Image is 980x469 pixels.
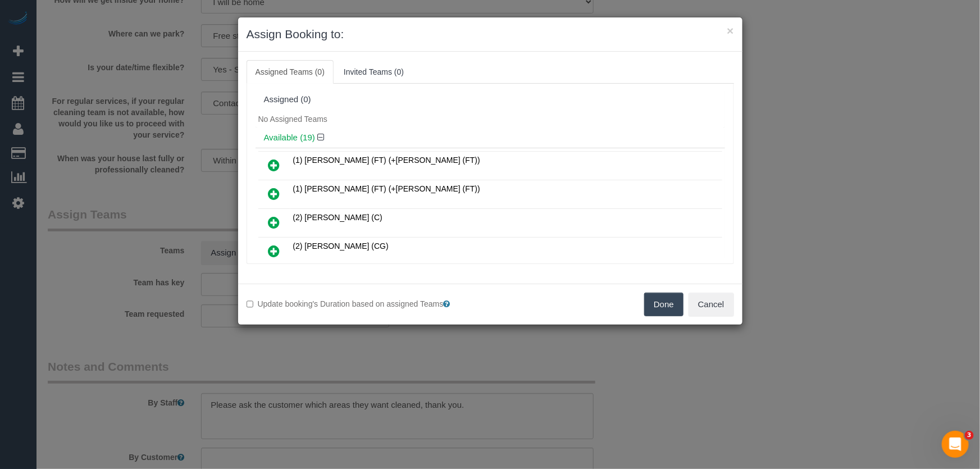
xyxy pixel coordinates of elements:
[247,300,254,308] input: Update booking's Duration based on assigned Teams
[247,298,482,309] label: Update booking's Duration based on assigned Teams
[293,156,480,165] span: (1) [PERSON_NAME] (FT) (+[PERSON_NAME] (FT))
[293,184,480,193] span: (1) [PERSON_NAME] (FT) (+[PERSON_NAME] (FT))
[247,60,334,84] a: Assigned Teams (0)
[689,293,734,316] button: Cancel
[293,242,389,251] span: (2) [PERSON_NAME] (CG)
[258,115,327,124] span: No Assigned Teams
[965,431,974,440] span: 3
[264,133,717,143] h4: Available (19)
[335,60,413,84] a: Invited Teams (0)
[264,95,717,104] div: Assigned (0)
[293,213,382,222] span: (2) [PERSON_NAME] (C)
[644,293,683,316] button: Done
[727,25,733,37] button: ×
[942,431,969,458] iframe: Intercom live chat
[247,26,734,43] h3: Assign Booking to:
